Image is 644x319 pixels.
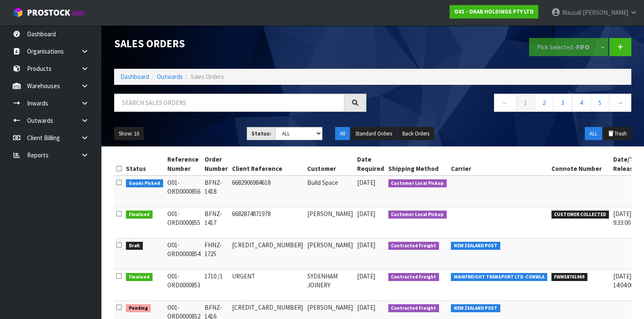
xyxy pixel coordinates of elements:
[549,153,611,176] th: Connote Number
[13,7,23,18] img: cube-alt.png
[553,94,572,112] a: 3
[355,153,386,176] th: Date Required
[357,272,375,280] span: [DATE]
[454,8,534,15] strong: O01 - OKAB HOLDINGS PTY LTD
[494,94,516,112] a: ←
[603,127,631,141] button: Trash
[27,7,70,18] span: ProStock
[388,242,439,250] span: Contracted Freight
[613,210,631,227] span: [DATE] 9:33:00
[230,207,305,238] td: 6682874871978
[305,270,355,301] td: SYDENHAM JOINERY
[191,73,224,81] span: Sales Orders
[165,238,202,270] td: O01-ORD0000854
[126,273,153,281] span: Finalised
[388,211,447,219] span: Customer Local Pickup
[529,38,598,56] button: Pick Selected -FIFO
[613,272,633,289] span: [DATE] 14:04:00
[590,94,609,112] a: 5
[585,127,602,141] button: ALL
[202,270,230,301] td: 1710 /1
[386,153,449,176] th: Shipping Method
[165,176,202,207] td: O01-ORD0000856
[157,73,183,81] a: Outwards
[72,9,85,17] small: WMS
[120,73,149,81] a: Dashboard
[535,94,554,112] a: 2
[583,8,628,16] span: [PERSON_NAME]
[551,211,609,219] span: CUSTOMER COLLECTED
[230,153,305,176] th: Client Reference
[398,127,434,141] button: Back Orders
[451,273,547,281] span: MAINFREIGHT TRANSPORT LTD -CONWLA
[335,127,350,141] button: All
[126,242,143,250] span: Draft
[305,153,355,176] th: Customer
[351,127,397,141] button: Standard Orders
[379,94,631,114] nav: Page navigation
[202,176,230,207] td: BFNZ-1418
[230,176,305,207] td: 6682906984618
[202,153,230,176] th: Order Number
[230,238,305,270] td: [CREDIT_CARD_NUMBER]
[126,211,153,219] span: Finalised
[450,5,538,19] a: O01 - OKAB HOLDINGS PTY LTD
[388,304,439,313] span: Contracted Freight
[165,270,202,301] td: O01-ORD0000853
[124,153,165,176] th: Status
[576,43,589,51] strong: FIFO
[516,94,535,112] a: 1
[357,303,375,311] span: [DATE]
[572,94,591,112] a: 4
[114,127,144,141] button: Show: 10
[305,207,355,238] td: [PERSON_NAME]
[114,38,366,49] h1: Sales Orders
[609,94,631,112] a: →
[251,130,271,137] strong: Status:
[388,273,439,281] span: Contracted Freight
[449,153,549,176] th: Carrier
[126,304,151,313] span: Pending
[114,94,344,112] input: Search sales orders
[126,179,163,188] span: Goods Picked
[202,207,230,238] td: BFNZ-1417
[562,8,581,16] span: Mausali
[388,179,447,188] span: Customer Local Pickup
[165,153,202,176] th: Reference Number
[165,207,202,238] td: O01-ORD0000855
[305,238,355,270] td: [PERSON_NAME]
[451,304,500,313] span: NEW ZEALAND POST
[357,178,375,187] span: [DATE]
[357,241,375,249] span: [DATE]
[357,210,375,218] span: [DATE]
[451,242,500,250] span: NEW ZEALAND POST
[305,176,355,207] td: Build Space
[230,270,305,301] td: URGENT
[202,238,230,270] td: FHNZ-1725
[551,273,588,281] span: FWM58761969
